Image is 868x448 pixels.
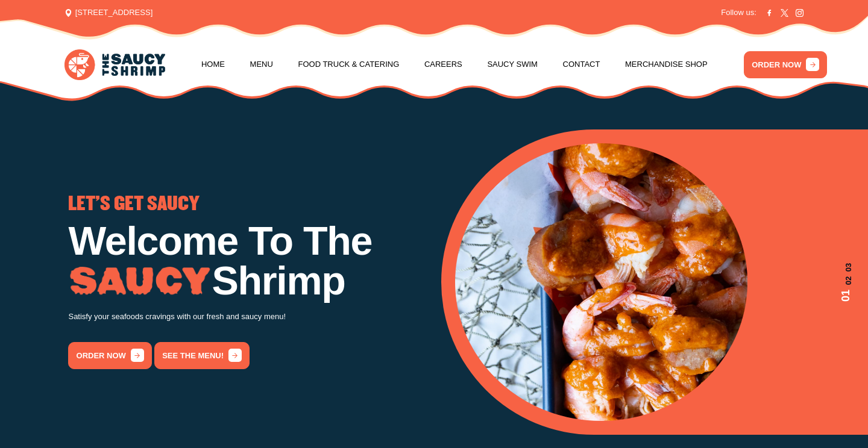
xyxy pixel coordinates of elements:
[250,42,273,87] a: Menu
[68,267,212,296] img: Image
[68,221,427,301] h1: Welcome To The Shrimp
[68,310,427,324] p: Satisfy your seafoods cravings with our fresh and saucy menu!
[625,42,708,87] a: Merchandise Shop
[455,143,855,421] div: 1 / 3
[744,51,827,78] a: ORDER NOW
[68,195,427,369] div: 1 / 3
[838,290,854,302] span: 01
[487,42,538,87] a: Saucy Swim
[424,42,462,87] a: Careers
[68,195,200,213] span: LET'S GET SAUCY
[838,263,854,271] span: 03
[838,276,854,284] span: 02
[721,7,756,19] span: Follow us:
[563,42,600,87] a: Contact
[455,143,747,421] img: Banner Image
[64,7,153,19] span: [STREET_ADDRESS]
[68,342,151,369] a: order now
[201,42,225,87] a: Home
[154,342,250,369] a: See the menu!
[298,42,399,87] a: Food Truck & Catering
[64,49,165,79] img: logo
